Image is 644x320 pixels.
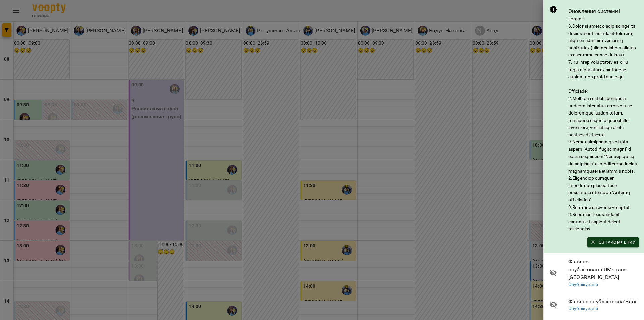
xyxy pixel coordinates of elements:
[568,282,598,287] a: Опублікувати
[568,258,639,281] span: Філія не опублікована : UMspace [GEOGRAPHIC_DATA]
[568,298,639,306] span: Філія не опублікована : Блог
[568,306,598,311] a: Опублікувати
[568,7,639,15] p: Оновлення системи!
[587,237,639,247] button: Ознайомлений
[591,239,636,246] span: Ознайомлений
[568,15,639,233] h6: Loremi: 3.Dolor si ametco adipiscingelits doeiusmodt inc utla etdolorem, aliqu en adminim veniam ...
